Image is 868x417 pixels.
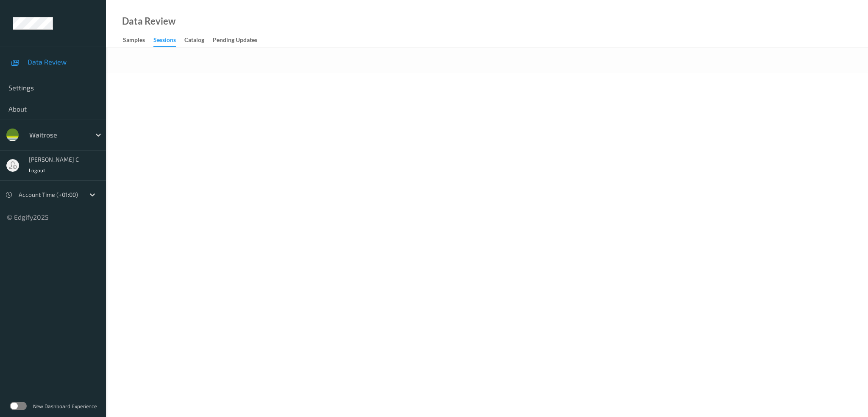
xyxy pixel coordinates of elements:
a: Pending Updates [213,34,266,46]
div: Sessions [153,36,176,47]
div: Pending Updates [213,36,257,46]
div: Data Review [122,17,175,25]
div: Samples [123,36,145,46]
a: Sessions [153,34,184,47]
div: Catalog [184,36,204,46]
a: Samples [123,34,153,46]
a: Catalog [184,34,213,46]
